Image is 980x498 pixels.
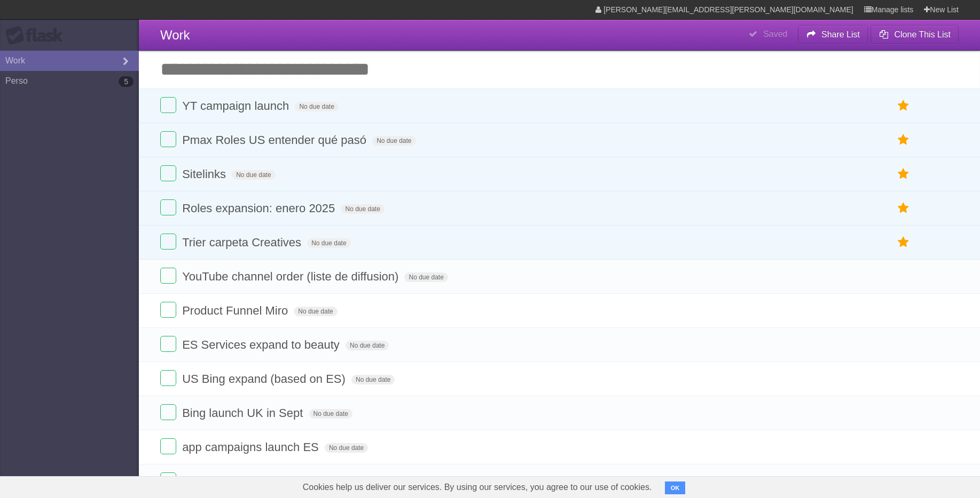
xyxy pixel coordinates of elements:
span: Trier carpeta Creatives [182,236,304,249]
label: Done [160,268,176,284]
label: Done [160,165,176,181]
label: Star task [893,97,914,115]
span: scaling bing ES [182,475,266,488]
span: No due date [372,136,415,146]
span: No due date [295,102,338,111]
span: No due date [325,443,368,453]
span: No due date [232,170,275,180]
label: Done [160,472,176,488]
span: Work [160,28,190,42]
label: Done [160,370,176,386]
span: No due date [341,204,384,214]
label: Done [160,302,176,318]
span: YouTube channel order (liste de diffusion) [182,270,401,283]
button: Share List [798,25,868,44]
span: Pmax Roles US entender qué pasó [182,133,369,147]
span: No due date [346,341,389,350]
b: Clone This List [894,30,951,39]
b: 5 [119,76,134,87]
b: Saved [763,29,787,38]
button: OK [665,481,686,494]
label: Done [160,404,176,420]
label: Done [160,199,176,215]
span: ES Services expand to beauty [182,338,342,351]
span: US Bing expand (based on ES) [182,372,348,385]
span: Cookies help us deliver our services. By using our services, you agree to our use of cookies. [292,477,663,498]
button: Clone This List [871,25,959,44]
span: No due date [404,272,448,282]
label: Done [160,234,176,250]
span: Bing launch UK in Sept [182,406,305,420]
b: Share List [821,30,860,39]
span: No due date [294,307,337,316]
label: Star task [893,199,914,217]
span: Product Funnel Miro [182,304,291,317]
label: Done [160,97,176,113]
div: Flask [5,26,69,45]
span: Roles expansion: enero 2025 [182,202,338,215]
label: Star task [893,165,914,183]
span: Sitelinks [182,167,229,181]
label: Star task [893,234,914,251]
span: No due date [351,375,395,384]
label: Done [160,336,176,352]
label: Star task [893,131,914,149]
span: No due date [309,409,352,419]
span: No due date [307,238,350,248]
label: Done [160,438,176,454]
span: app campaigns launch ES [182,440,322,454]
label: Done [160,131,176,147]
span: YT campaign launch [182,99,292,113]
